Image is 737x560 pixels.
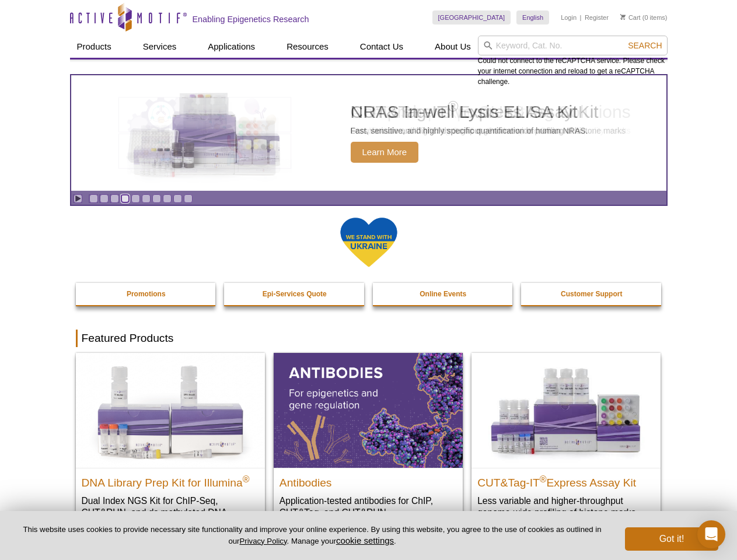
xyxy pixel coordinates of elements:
[89,194,98,203] a: Go to slide 1
[127,290,166,298] strong: Promotions
[121,194,130,203] a: Go to slide 4
[428,36,478,58] a: About Us
[280,495,457,519] p: Application-tested antibodies for ChIP, CUT&Tag, and CUT&RUN.
[628,41,662,50] span: Search
[620,10,668,24] li: (0 items)
[620,13,641,22] a: Cart
[340,216,398,268] img: We Stand With Ukraine
[70,36,118,58] a: Products
[100,194,109,203] a: Go to slide 2
[19,524,606,547] p: This website uses cookies to provide necessary site functionality and improve your online experie...
[163,194,172,203] a: Go to slide 8
[620,14,626,20] img: Your Cart
[280,471,457,489] h2: Antibodies
[76,353,265,467] img: DNA Library Prep Kit for Illumina
[561,290,622,298] strong: Customer Support
[136,36,184,58] a: Services
[373,283,514,305] a: Online Events
[478,36,668,55] input: Keyword, Cat. No.
[336,535,394,545] button: cookie settings
[432,10,511,24] a: [GEOGRAPHIC_DATA]
[477,471,655,489] h2: CUT&Tag-IT Express Assay Kit
[353,36,410,58] a: Contact Us
[173,194,182,203] a: Go to slide 9
[274,353,463,467] img: All Antibodies
[521,283,662,305] a: Customer Support
[477,495,655,519] p: Less variable and higher-throughput genome-wide profiling of histone marks​.
[131,194,140,203] a: Go to slide 5
[280,36,336,58] a: Resources
[420,290,466,298] strong: Online Events
[184,194,193,203] a: Go to slide 10
[193,14,309,24] h2: Enabling Epigenetics Research
[471,353,661,530] a: CUT&Tag-IT® Express Assay Kit CUT&Tag-IT®Express Assay Kit Less variable and higher-throughput ge...
[110,194,119,203] a: Go to slide 3
[478,36,668,87] div: Could not connect to the reCAPTCHA service. Please check your internet connection and reload to g...
[697,520,725,548] div: Open Intercom Messenger
[224,283,365,305] a: Epi-Services Quote
[561,13,577,22] a: Login
[76,330,662,347] h2: Featured Products
[624,40,665,51] button: Search
[580,10,582,24] li: |
[263,290,327,298] strong: Epi-Services Quote
[239,537,287,545] a: Privacy Policy
[74,194,82,203] a: Toggle autoplay
[471,353,661,467] img: CUT&Tag-IT® Express Assay Kit
[76,283,217,305] a: Promotions
[82,471,259,489] h2: DNA Library Prep Kit for Illumina
[274,353,463,530] a: All Antibodies Antibodies Application-tested antibodies for ChIP, CUT&Tag, and CUT&RUN.
[625,527,718,551] button: Got it!
[76,353,265,541] a: DNA Library Prep Kit for Illumina DNA Library Prep Kit for Illumina® Dual Index NGS Kit for ChIP-...
[201,36,262,58] a: Applications
[585,13,609,22] a: Register
[152,194,161,203] a: Go to slide 7
[82,495,259,530] p: Dual Index NGS Kit for ChIP-Seq, CUT&RUN, and ds methylated DNA assays.
[516,10,549,24] a: English
[243,474,250,484] sup: ®
[142,194,151,203] a: Go to slide 6
[540,474,547,484] sup: ®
